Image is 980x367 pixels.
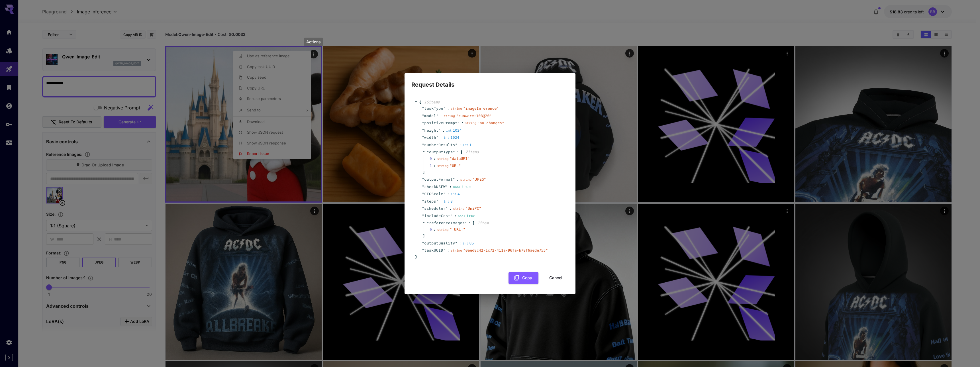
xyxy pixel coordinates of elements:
[424,206,446,211] span: scheduler
[473,177,486,182] span: " JPEG "
[429,221,465,225] span: referenceImages
[461,120,464,126] span: :
[424,128,438,133] span: height
[430,227,437,233] span: 0
[446,206,448,211] span: "
[440,113,442,119] span: :
[414,254,417,260] span: }
[450,156,469,161] span: " dataURI "
[424,113,436,119] span: model
[454,213,456,219] span: :
[442,128,445,133] span: :
[453,185,461,189] span: bool
[447,248,449,253] span: :
[422,192,424,196] span: "
[422,199,424,203] span: "
[422,177,424,182] span: "
[458,121,460,125] span: "
[451,107,462,111] span: string
[450,214,453,218] span: "
[422,135,424,140] span: "
[444,199,453,204] div: 8
[463,248,548,252] span: " 0eed8c42-1c72-411a-96fa-b78f6aede753 "
[451,191,460,197] div: 4
[465,221,467,225] span: "
[457,177,459,182] span: :
[465,206,481,211] span: " UniPC "
[422,206,424,211] span: "
[465,121,476,125] span: string
[463,242,468,245] span: int
[453,207,464,211] span: string
[453,177,455,182] span: "
[460,149,463,155] span: [
[438,128,441,132] span: "
[433,227,436,233] div: :
[444,114,455,118] span: string
[453,184,471,190] div: true
[422,170,425,175] span: ]
[463,143,468,147] span: int
[440,199,442,204] span: :
[459,240,461,246] span: :
[458,214,465,218] span: bool
[424,142,455,148] span: numberResults
[436,199,438,203] span: "
[433,163,436,169] div: :
[437,157,449,161] span: string
[459,142,461,148] span: :
[436,114,438,118] span: "
[436,135,438,140] span: "
[422,214,424,218] span: "
[424,248,443,253] span: taskUUID
[424,120,458,126] span: positivePrompt
[477,221,489,225] span: 1 item
[453,150,455,154] span: "
[422,241,424,245] span: "
[446,185,448,189] span: "
[440,135,442,140] span: :
[446,129,452,132] span: int
[443,248,446,252] span: "
[447,191,449,197] span: :
[424,213,450,219] span: includeCost
[472,220,475,226] span: [
[456,114,492,118] span: " runware:108@20 "
[424,184,446,190] span: checkNSFW
[465,150,479,154] span: 2 item s
[424,100,440,104] span: 16 item s
[447,106,449,111] span: :
[451,249,462,252] span: string
[463,142,472,148] div: 1
[424,106,443,111] span: taskType
[455,241,458,245] span: "
[463,240,474,246] div: 85
[437,164,449,168] span: string
[450,184,452,190] span: :
[455,143,458,147] span: "
[444,136,449,140] span: int
[422,128,424,132] span: "
[424,191,443,197] span: CFGScale
[429,150,453,154] span: outputType
[427,150,429,154] span: "
[469,220,471,226] span: :
[457,149,459,155] span: :
[451,192,456,196] span: int
[430,156,437,162] span: 0
[424,240,455,246] span: outputQuality
[450,164,461,168] span: " URL "
[422,185,424,189] span: "
[443,192,446,196] span: "
[433,156,436,162] div: :
[422,121,424,125] span: "
[405,73,575,89] h2: Request Details
[444,200,449,203] span: int
[463,106,499,111] span: " imageInference "
[422,233,425,239] span: ]
[304,38,323,46] div: Actions
[543,272,569,284] button: Cancel
[422,143,424,147] span: "
[450,227,465,232] span: " [URL] "
[424,135,436,140] span: width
